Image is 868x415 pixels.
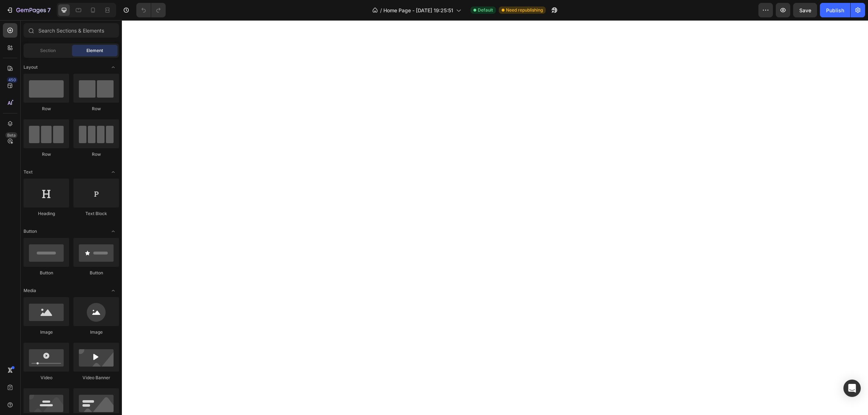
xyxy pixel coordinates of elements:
div: Open Intercom Messenger [843,380,861,397]
span: Need republishing [506,7,543,13]
div: Button [24,270,69,276]
span: / [380,7,382,14]
div: Row [24,106,69,112]
div: Video Banner [73,375,119,381]
iframe: Design area [122,20,868,415]
div: Undo/Redo [136,3,166,17]
div: Image [24,329,69,335]
div: Row [24,151,69,158]
div: Text Block [73,210,119,217]
div: Video [24,375,69,381]
button: Publish [820,3,850,17]
span: Element [86,47,103,54]
div: 450 [7,77,17,83]
input: Search Sections & Elements [24,23,119,38]
div: Row [73,106,119,112]
button: Save [793,3,817,17]
div: Image [73,329,119,335]
span: Button [24,228,37,235]
span: Text [24,169,33,175]
span: Save [799,7,811,13]
div: Beta [5,132,17,138]
button: 7 [3,3,54,17]
span: Home Page - [DATE] 19:25:51 [383,7,453,14]
span: Media [24,287,36,294]
span: Default [478,7,493,13]
span: Toggle open [107,166,119,178]
span: Toggle open [107,61,119,73]
div: Publish [826,7,844,14]
span: Layout [24,64,38,70]
span: Toggle open [107,226,119,237]
p: 7 [47,6,51,14]
span: Toggle open [107,285,119,296]
span: Section [40,47,56,54]
div: Row [73,151,119,158]
div: Heading [24,210,69,217]
div: Button [73,270,119,276]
